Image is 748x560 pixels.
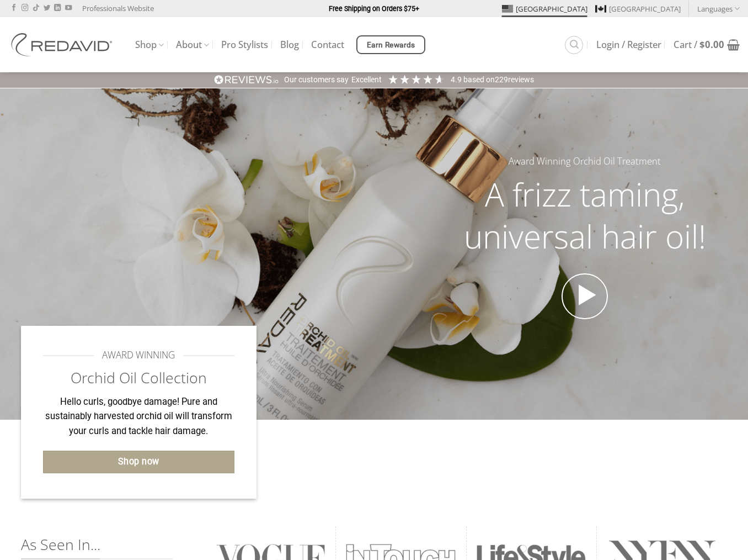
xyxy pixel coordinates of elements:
[284,75,349,86] div: Our customers say
[118,455,159,469] span: Shop now
[176,34,209,56] a: About
[351,75,382,86] div: Excellent
[367,39,415,51] span: Earn Rewards
[387,73,445,85] div: 4.91 Stars
[311,35,344,55] a: Contact
[43,368,234,388] h2: Orchid Oil Collection
[508,75,534,84] span: reviews
[442,173,727,257] h2: A frizz taming, universal hair oil!
[502,1,587,17] a: [GEOGRAPHIC_DATA]
[22,4,28,12] a: Follow on Instagram
[596,40,661,49] span: Login / Register
[102,348,175,363] span: AWARD WINNING
[495,75,508,84] span: 229
[565,36,583,54] a: Search
[595,1,681,17] a: [GEOGRAPHIC_DATA]
[44,4,50,12] a: Follow on Twitter
[463,75,495,84] span: Based on
[674,33,740,57] a: Cart / $0.00
[451,75,463,84] span: 4.9
[33,4,39,12] a: Follow on TikTok
[596,35,661,55] a: Login / Register
[699,38,724,51] bdi: 0.00
[221,35,268,55] a: Pro Stylists
[442,154,727,169] h5: Award Winning Orchid Oil Treatment
[697,1,740,17] a: Languages
[10,4,17,12] a: Follow on Facebook
[280,35,299,55] a: Blog
[135,34,164,56] a: Shop
[54,4,61,12] a: Follow on LinkedIn
[699,38,705,51] span: $
[674,40,724,49] span: Cart /
[43,395,234,439] p: Hello curls, goodbye damage! Pure and sustainably harvested orchid oil will transform your curls ...
[43,451,234,473] a: Shop now
[65,4,72,12] a: Follow on YouTube
[329,4,419,13] strong: Free Shipping on Orders $75+
[8,33,119,56] img: REDAVID Salon Products | United States
[214,75,279,85] img: REVIEWS.io
[356,35,425,54] a: Earn Rewards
